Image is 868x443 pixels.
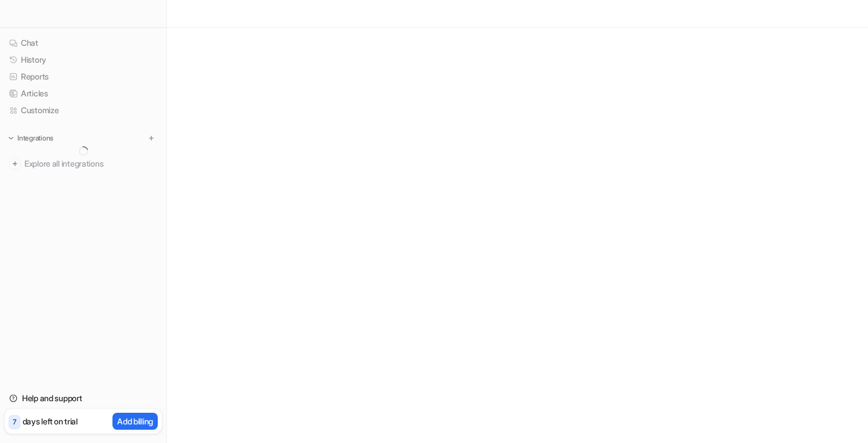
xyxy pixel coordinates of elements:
p: Integrations [17,134,53,143]
a: Articles [5,85,162,102]
p: 7 [13,417,16,427]
a: Explore all integrations [5,156,162,172]
span: Explore all integrations [24,154,157,173]
a: History [5,52,162,68]
button: Integrations [5,132,57,144]
a: Help and support [5,390,162,406]
a: Customize [5,102,162,118]
img: menu_add.svg [147,134,155,142]
a: Reports [5,69,162,85]
img: explore all integrations [9,158,21,170]
button: Add billing [112,413,158,430]
p: Add billing [117,415,153,427]
a: Chat [5,35,162,51]
p: days left on trial [23,415,78,427]
img: expand menu [7,134,15,142]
